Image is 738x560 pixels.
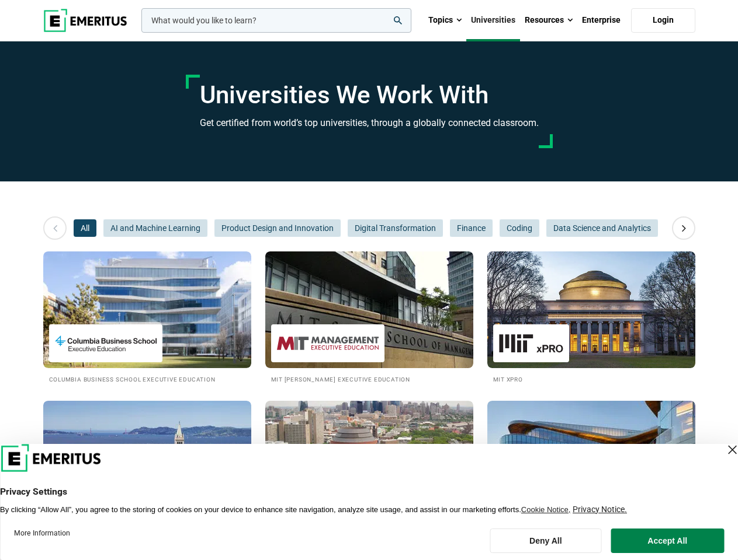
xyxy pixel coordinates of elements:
img: MIT Sloan Executive Education [277,330,379,356]
a: Universities We Work With Wharton Executive Education [PERSON_NAME] Executive Education [265,401,473,533]
button: Coding [500,219,539,237]
a: Universities We Work With Kellogg Executive Education [PERSON_NAME] Executive Education [487,401,695,533]
h2: MIT [PERSON_NAME] Executive Education [271,374,467,384]
button: Finance [450,219,493,237]
img: Universities We Work With [265,251,473,368]
img: Universities We Work With [43,401,251,517]
img: Universities We Work With [487,251,695,368]
button: All [74,219,96,237]
a: Universities We Work With Columbia Business School Executive Education Columbia Business School E... [43,251,251,384]
a: Universities We Work With Berkeley Executive Education Berkeley Executive Education [43,401,251,533]
h2: MIT xPRO [493,374,690,384]
img: Columbia Business School Executive Education [55,330,157,356]
img: Universities We Work With [265,401,473,517]
h3: Get certified from world’s top universities, through a globally connected classroom. [200,116,539,131]
button: Product Design and Innovation [214,219,341,237]
button: Digital Transformation [348,219,443,237]
img: MIT xPRO [499,330,563,356]
img: Universities We Work With [487,401,695,517]
a: Universities We Work With MIT Sloan Executive Education MIT [PERSON_NAME] Executive Education [265,251,473,384]
img: Universities We Work With [43,251,251,368]
a: Universities We Work With MIT xPRO MIT xPRO [487,251,695,384]
button: Data Science and Analytics [546,219,658,237]
h1: Universities We Work With [200,80,539,110]
button: AI and Machine Learning [103,219,207,237]
input: woocommerce-product-search-field-0 [141,8,411,33]
a: Login [631,8,695,33]
h2: Columbia Business School Executive Education [49,374,245,384]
